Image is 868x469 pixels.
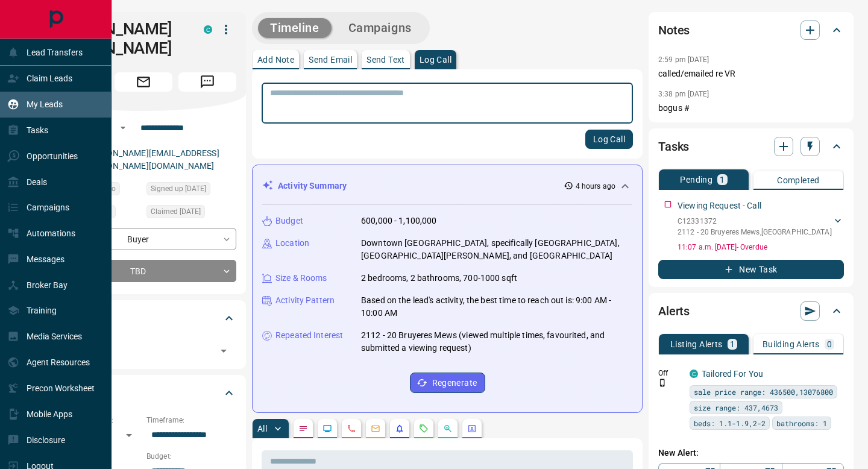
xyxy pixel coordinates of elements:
[680,175,712,184] p: Pending
[178,72,236,92] span: Message
[146,415,236,426] p: Timeframe:
[361,272,517,285] p: 2 bedrooms, 2 bathrooms, 700-1000 sqft
[658,368,682,379] p: Off
[658,260,844,279] button: New Task
[322,424,332,433] svg: Lead Browsing Activity
[658,68,844,80] p: called/emailed re VR
[366,55,405,64] p: Send Text
[576,181,615,192] p: 4 hours ago
[146,451,236,462] p: Budget:
[361,237,632,262] p: Downtown [GEOGRAPHIC_DATA], specifically [GEOGRAPHIC_DATA], [GEOGRAPHIC_DATA][PERSON_NAME], and [...
[658,297,844,326] div: Alerts
[777,176,820,184] p: Completed
[658,447,844,459] p: New Alert:
[51,379,236,408] div: Criteria
[146,205,236,222] div: Mon Jun 02 2025
[694,417,766,429] span: beds: 1.1-1.9,2-2
[678,216,832,227] p: C12331372
[678,200,761,212] p: Viewing Request - Call
[702,369,763,379] a: Tailored For You
[275,237,309,250] p: Location
[275,294,335,307] p: Activity Pattern
[309,55,352,64] p: Send Email
[690,370,698,378] div: condos.ca
[658,132,844,161] div: Tasks
[275,329,343,342] p: Repeated Interest
[776,417,827,429] span: bathrooms: 1
[443,424,453,433] svg: Opportunities
[275,215,303,227] p: Budget
[658,137,689,156] h2: Tasks
[278,180,347,192] p: Activity Summary
[585,130,633,149] button: Log Call
[51,228,236,250] div: Buyer
[51,304,236,333] div: Tags
[658,90,709,98] p: 3:38 pm [DATE]
[257,55,294,64] p: Add Note
[670,340,723,348] p: Listing Alerts
[694,386,833,398] span: sale price range: 436500,13076800
[730,340,735,348] p: 1
[83,148,219,171] a: [PERSON_NAME][EMAIL_ADDRESS][PERSON_NAME][DOMAIN_NAME]
[361,329,632,354] p: 2112 - 20 Bruyeres Mews (viewed multiple times, favourited, and submitted a viewing request)
[658,379,667,387] svg: Push Notification Only
[262,175,632,197] div: Activity Summary4 hours ago
[215,342,232,359] button: Open
[678,227,832,238] p: 2112 - 20 Bruyeres Mews , [GEOGRAPHIC_DATA]
[361,294,632,319] p: Based on the lead's activity, the best time to reach out is: 9:00 AM - 10:00 AM
[275,272,327,285] p: Size & Rooms
[419,424,429,433] svg: Requests
[204,25,212,34] div: condos.ca
[298,424,308,433] svg: Notes
[151,183,206,195] span: Signed up [DATE]
[347,424,356,433] svg: Calls
[257,424,267,433] p: All
[678,213,844,240] div: C123313722112 - 20 Bruyeres Mews,[GEOGRAPHIC_DATA]
[467,424,477,433] svg: Agent Actions
[694,401,778,414] span: size range: 437,4673
[410,373,485,393] button: Regenerate
[115,72,172,92] span: Email
[763,340,820,348] p: Building Alerts
[51,260,236,282] div: TBD
[116,121,130,135] button: Open
[678,242,844,253] p: 11:07 a.m. [DATE] - Overdue
[336,18,424,38] button: Campaigns
[151,206,201,218] span: Claimed [DATE]
[420,55,451,64] p: Log Call
[658,301,690,321] h2: Alerts
[258,18,332,38] button: Timeline
[827,340,832,348] p: 0
[658,102,844,115] p: bogus #
[658,55,709,64] p: 2:59 pm [DATE]
[395,424,404,433] svg: Listing Alerts
[361,215,437,227] p: 600,000 - 1,100,000
[658,20,690,40] h2: Notes
[371,424,380,433] svg: Emails
[51,19,186,58] h1: [PERSON_NAME] [PERSON_NAME]
[720,175,725,184] p: 1
[146,182,236,199] div: Mon Jun 02 2025
[658,16,844,45] div: Notes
